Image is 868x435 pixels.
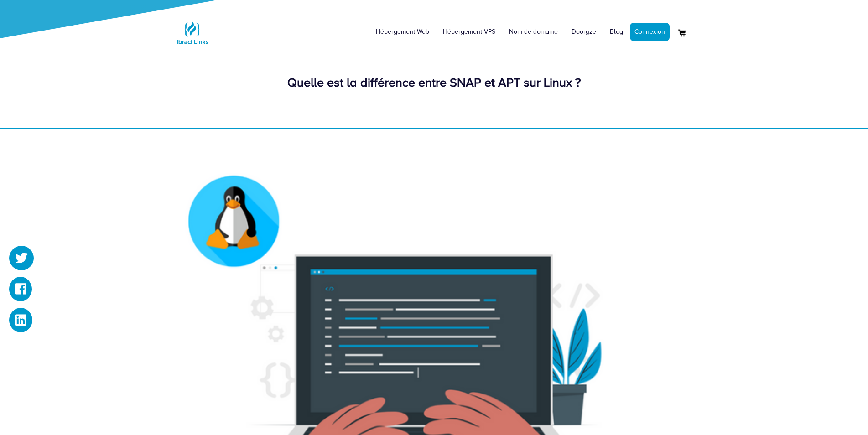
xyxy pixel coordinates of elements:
a: Connexion [630,23,670,41]
a: Nom de domaine [502,18,565,46]
a: Hébergement Web [369,18,436,46]
a: Dooryze [565,18,603,46]
a: Hébergement VPS [436,18,502,46]
img: Logo Ibraci Links [174,15,211,51]
a: Logo Ibraci Links [174,7,211,51]
a: Blog [603,18,630,46]
div: Quelle est la différence entre SNAP et APT sur Linux ? [174,74,694,92]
